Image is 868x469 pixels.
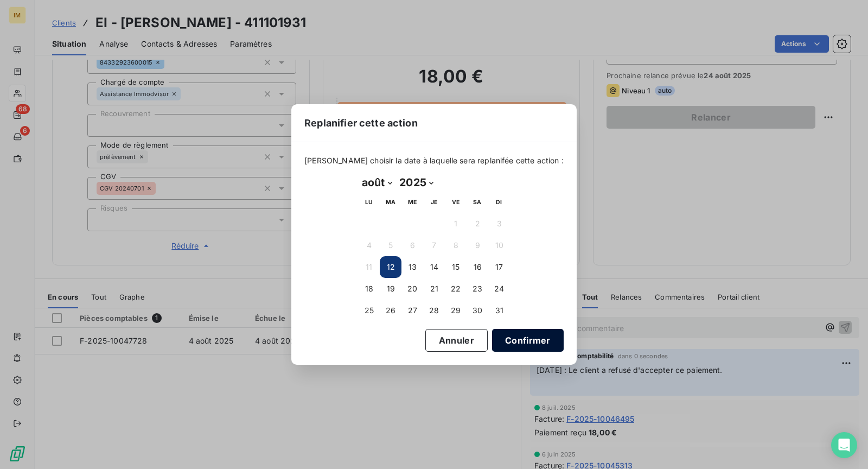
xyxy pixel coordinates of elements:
button: 6 [401,234,423,256]
button: 15 [445,256,467,278]
button: 1 [445,213,467,234]
button: 19 [380,278,401,300]
button: 17 [488,256,510,278]
button: 11 [358,256,380,278]
th: vendredi [445,191,467,213]
button: 18 [358,278,380,300]
button: 12 [380,256,401,278]
button: 29 [445,300,467,321]
button: 8 [445,234,467,256]
button: 3 [488,213,510,234]
button: 26 [380,300,401,321]
button: 14 [423,256,445,278]
div: Open Intercom Messenger [831,432,857,458]
span: Replanifier cette action [304,116,418,130]
button: 21 [423,278,445,300]
th: samedi [467,191,488,213]
button: 13 [401,256,423,278]
button: 16 [467,256,488,278]
th: mercredi [401,191,423,213]
button: 27 [401,300,423,321]
th: dimanche [488,191,510,213]
button: Annuler [425,329,488,352]
th: lundi [358,191,380,213]
button: 23 [467,278,488,300]
button: 25 [358,300,380,321]
button: 5 [380,234,401,256]
button: 7 [423,234,445,256]
button: 4 [358,234,380,256]
button: Confirmer [492,329,564,352]
button: 22 [445,278,467,300]
button: 9 [467,234,488,256]
th: mardi [380,191,401,213]
span: [PERSON_NAME] choisir la date à laquelle sera replanifée cette action : [304,155,564,166]
button: 2 [467,213,488,234]
button: 31 [488,300,510,321]
button: 20 [401,278,423,300]
button: 10 [488,234,510,256]
button: 24 [488,278,510,300]
th: jeudi [423,191,445,213]
button: 28 [423,300,445,321]
button: 30 [467,300,488,321]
